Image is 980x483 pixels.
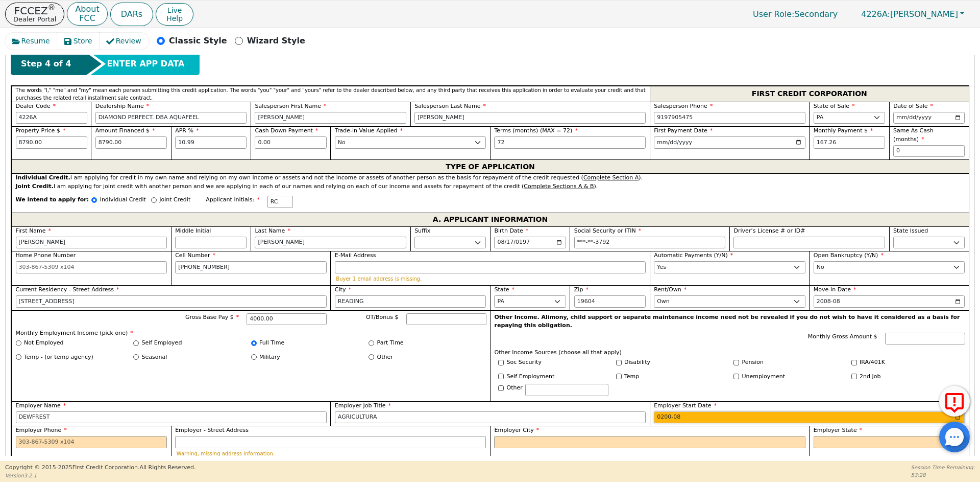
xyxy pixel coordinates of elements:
span: Date of Sale [893,103,933,109]
button: Resume [5,33,58,50]
span: Move-in Date [814,286,856,293]
u: Complete Sections A & B [524,183,594,190]
button: 4226A:[PERSON_NAME] [850,6,975,22]
input: 0 [893,145,965,157]
span: First Name [16,227,52,234]
label: Temp [624,373,639,381]
p: Other Income. Alimony, child support or separate maintenance income need not be revealed if you d... [495,313,965,330]
span: Middle Initial [175,227,211,234]
input: Y/N [498,374,504,379]
span: Employer City [494,427,539,433]
input: 303-867-5309 x104 [16,261,167,273]
label: IRA/401K [860,358,885,367]
span: Open Bankruptcy (Y/N) [814,252,884,259]
input: YYYY-MM-DD [893,112,965,124]
span: Birth Date [494,227,528,234]
label: Full Time [259,339,284,348]
span: We intend to apply for: [16,196,89,213]
div: I am applying for joint credit with another person and we are applying in each of our names and r... [16,182,965,191]
span: ENTER APP DATA [107,58,184,70]
div: The words "I," "me" and "my" mean each person submitting this credit application. The words "you"... [11,86,650,102]
label: Unemployment [742,373,786,381]
button: LiveHelp [156,3,193,26]
button: AboutFCC [67,2,107,26]
span: All Rights Reserved. [139,464,195,471]
span: Last Name [255,227,290,234]
input: Y/N [851,360,857,365]
p: FCC [75,14,99,22]
span: Employer Phone [16,427,67,433]
p: 53:28 [911,471,975,479]
input: Y/N [616,374,622,379]
button: Review [100,33,149,50]
span: Terms (months) (MAX = 72) [494,127,572,134]
p: Wizard Style [247,35,305,47]
p: Other Income Sources (choose all that apply) [495,349,965,357]
span: E-Mail Address [335,252,376,259]
input: Y/N [733,360,739,365]
span: User Role : [753,9,794,19]
input: YYYY-MM-DD [494,237,566,249]
span: Help [166,14,183,22]
span: Employer Job Title [335,402,391,409]
u: Complete Section A [583,174,639,181]
span: State [494,286,514,293]
span: Salesperson First Name [255,103,326,109]
span: State Issued [893,227,928,234]
span: Employer State [814,427,862,433]
p: Version 3.2.1 [5,472,195,479]
label: Pension [742,358,764,367]
input: YYYY-MM-DD [654,411,965,424]
span: Gross Base Pay $ [185,314,239,320]
input: Y/N [498,360,504,365]
label: Self Employed [142,339,182,348]
span: Review [116,36,141,47]
label: Part Time [377,339,404,348]
p: FCCEZ [13,6,56,16]
input: 90210 [574,295,646,308]
input: YYYY-MM-DD [654,136,805,149]
span: Rent/Own [654,286,687,293]
span: First Payment Date [654,127,713,134]
label: Other [377,353,393,362]
span: APR % [175,127,199,134]
span: Monthly Payment $ [814,127,873,134]
span: Social Security or ITIN [574,227,641,234]
span: [PERSON_NAME] [861,9,958,19]
p: Classic Style [169,35,227,47]
input: xx.xx% [175,136,247,149]
span: Dealer Code [16,103,56,109]
input: 303-867-5309 x104 [16,436,167,448]
span: Same As Cash (months) [893,127,934,143]
span: Store [73,36,92,47]
span: Live [166,6,183,14]
label: Disability [624,358,650,367]
span: 4226A: [861,9,890,19]
span: TYPE OF APPLICATION [446,160,535,173]
span: Property Price $ [16,127,66,134]
span: State of Sale [814,103,855,109]
span: Monthly Gross Amount $ [808,333,877,340]
label: Self Employment [507,373,555,381]
p: Secondary [743,4,848,24]
span: Current Residency - Street Address [16,286,119,293]
span: Driver’s License # or ID# [733,227,805,234]
button: FCCEZ®Dealer Portal [5,3,64,26]
span: Trade-in Value Applied [335,127,403,134]
button: DARs [110,3,153,26]
sup: ® [48,3,56,12]
input: Hint: 167.26 [814,136,885,149]
input: Y/N [733,374,739,379]
span: FIRST CREDIT CORPORATION [752,87,867,101]
span: OT/Bonus $ [366,314,399,320]
strong: Individual Credit. [16,174,70,181]
div: I am applying for credit in my own name and relying on my own income or assets and not the income... [16,174,965,182]
input: Y/N [851,374,857,379]
p: Monthly Employment Income (pick one) [16,329,486,338]
p: Dealer Portal [13,16,56,22]
span: Employer - Street Address [175,427,249,433]
input: 303-867-5309 x104 [654,112,805,124]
